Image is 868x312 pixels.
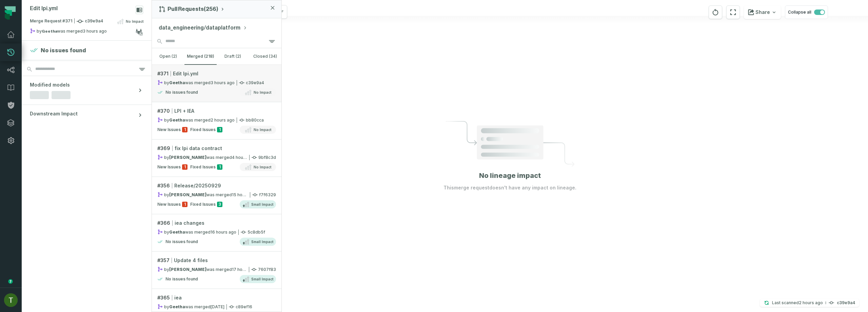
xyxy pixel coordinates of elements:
span: 1 [182,127,188,132]
strong: Geetha (geetha.b) [169,117,185,123]
div: # 357 [157,257,276,264]
div: # 371 [157,70,276,77]
span: 1 [182,164,188,170]
a: #366iea changesbyGeethawas merged[DATE] 4:43:29 AM5c8db5fNo issues foundSmall Impact [152,214,281,252]
span: fix lpi data contract [175,145,222,152]
div: Tooltip anchor [7,278,14,285]
span: No Impact [254,127,271,132]
span: Edit lpi.yml [173,70,198,77]
h4: No issues found [165,90,198,95]
button: Pull Requests(256) [159,6,225,13]
div: Edit lpi.yml [30,5,58,12]
span: LPI + IEA [174,108,194,114]
div: f7f6329 [157,192,276,198]
relative-time: Oct 1, 2025, 6:14 AM GMT+3 [232,192,258,197]
button: Downstream Impact [22,105,152,125]
span: 3 [217,202,222,207]
div: c39e9a4 [157,80,276,86]
a: #357Update 4 filesby[PERSON_NAME]was merged[DATE] 4:13:31 AM7607f83No issues foundSmall Impact [152,252,281,289]
span: Downstream Impact [30,110,78,117]
a: #371Edit lpi.ymlbyGeethawas merged[DATE] 6:23:39 PMc39e9a4No issues foundNo Impact [152,65,281,102]
span: iea changes [175,220,204,226]
a: View on gitlab [135,27,143,36]
relative-time: Oct 1, 2025, 5:13 PM GMT+3 [232,155,256,160]
a: #356Release/20250929by[PERSON_NAME]was merged[DATE] 6:14:30 AMf7f6329New Issues1Fixed Issues3Smal... [152,177,281,214]
div: by was merged [157,267,247,272]
h4: No issues found [165,239,198,244]
span: 1 [217,164,222,170]
span: Merge Request #371 c39e9a4 [30,18,103,25]
div: # 369 [157,145,276,152]
div: # 370 [157,108,276,114]
h1: No lineage impact [479,171,541,180]
button: data_engineering/dataplatform [159,24,247,32]
div: # 356 [157,182,276,189]
relative-time: Oct 1, 2025, 6:23 PM GMT+3 [211,80,235,85]
div: by was merged [157,229,236,235]
span: Fixed Issues [190,202,216,207]
relative-time: Oct 1, 2025, 6:55 PM GMT+3 [799,300,823,305]
p: This merge request doesn't have any impact on lineage. [443,184,576,191]
div: by was merged [157,117,235,123]
div: by was merged [157,154,247,160]
span: New Issues [157,164,181,170]
button: Modified models [22,76,152,105]
strong: Geetha (geetha.b) [169,80,185,85]
h4: c39e9a4 [837,301,855,305]
div: by was merged [30,28,135,36]
span: Fixed Issues [190,164,216,170]
relative-time: Oct 1, 2025, 6:44 PM GMT+3 [211,117,235,123]
button: closed (34) [249,48,282,65]
a: #369fix lpi data contractby[PERSON_NAME]was merged[DATE] 5:13:16 PM9bf8c3dNew Issues1Fixed Issues... [152,140,281,177]
strong: Geetha (geetha.b) [169,304,185,309]
div: 7607f83 [157,267,276,272]
h4: No issues found [41,46,86,54]
div: # 365 [157,294,276,301]
span: Small Impact [251,239,273,244]
button: Share [744,5,781,19]
div: by was merged [157,192,248,198]
h4: No issues found [165,276,198,282]
div: c89ef16 [157,304,276,310]
span: Update 4 files [174,257,208,264]
relative-time: Oct 1, 2025, 6:23 PM GMT+3 [83,29,107,34]
strong: Geetha (geetha.b) [169,230,185,235]
span: 1 [217,127,222,132]
span: Small Impact [251,276,273,282]
div: 9bf8c3d [157,154,276,160]
img: avatar of Tomer Galun [4,293,18,307]
button: merged (218) [184,48,217,65]
button: open (2) [152,48,184,65]
strong: Ashish Sinha (ashish.sinha) [169,192,206,197]
strong: collin marsden (c_marsden) [169,267,206,272]
span: Modified models [30,81,70,88]
div: by was merged [157,80,235,86]
span: Fixed Issues [190,127,216,132]
relative-time: Oct 1, 2025, 4:13 AM GMT+3 [232,267,258,272]
div: 5c8db5f [157,229,276,235]
span: iea [174,294,182,301]
span: No Impact [254,90,271,95]
strong: Geetha (geetha.b) [42,29,57,33]
span: No Impact [126,19,143,24]
p: Last scanned [772,299,823,306]
span: 1 [182,202,188,207]
span: Small Impact [251,202,273,207]
span: No Impact [254,164,271,170]
div: by was merged [157,304,224,310]
div: # 366 [157,220,276,226]
button: Collapse all [785,5,828,19]
button: Last scanned[DATE] 6:55:40 PMc39e9a4 [760,299,859,307]
strong: Ashish Sinha (ashish.sinha) [169,155,206,160]
span: New Issues [157,202,181,207]
span: Release/20250929 [174,182,221,189]
relative-time: Sep 30, 2025, 11:12 PM GMT+3 [211,304,224,309]
div: bb80cca [157,117,276,123]
button: draft (2) [217,48,249,65]
a: #370LPI + IEAbyGeethawas merged[DATE] 6:44:38 PMbb80ccaNew Issues1Fixed Issues1No Impact [152,102,281,140]
span: New Issues [157,127,181,132]
relative-time: Oct 1, 2025, 4:43 AM GMT+3 [211,230,236,235]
